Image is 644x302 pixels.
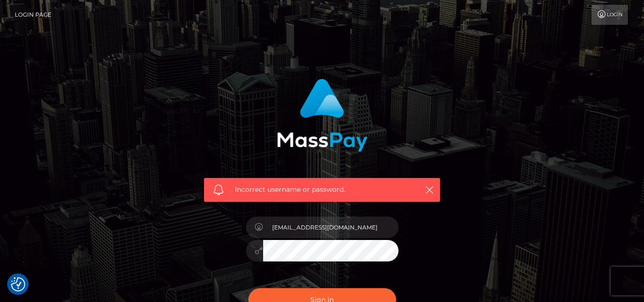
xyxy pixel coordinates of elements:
span: Incorrect username or password. [235,185,409,195]
button: Consent Preferences [11,277,25,292]
a: Login [592,5,628,25]
a: Login Page [15,5,51,25]
img: Revisit consent button [11,277,25,292]
input: Username... [263,217,399,238]
img: MassPay Login [277,79,368,152]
